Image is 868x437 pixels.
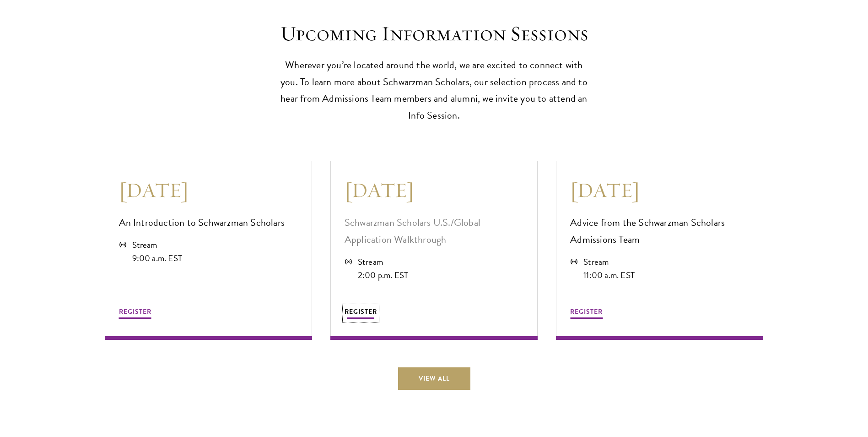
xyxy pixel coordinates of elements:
[358,268,409,282] div: 2:00 p.m. EST
[583,255,635,268] div: Stream
[556,161,763,340] a: [DATE] Advice from the Schwarzman Scholars Admissions Team Stream 11:00 a.m. EST REGISTER
[570,214,749,248] p: Advice from the Schwarzman Scholars Admissions Team
[345,307,377,317] span: REGISTER
[105,161,312,340] a: [DATE] An Introduction to Schwarzman Scholars Stream 9:00 a.m. EST REGISTER
[330,161,538,340] a: [DATE] Schwarzman Scholars U.S./Global Application Walkthrough Stream 2:00 p.m. EST REGISTER
[583,268,635,282] div: 11:00 a.m. EST
[345,306,377,320] button: REGISTER
[119,214,298,231] p: An Introduction to Schwarzman Scholars
[358,255,409,268] div: Stream
[570,307,603,317] span: REGISTER
[570,306,603,320] button: REGISTER
[119,177,298,203] h3: [DATE]
[570,177,749,203] h3: [DATE]
[345,214,523,248] p: Schwarzman Scholars U.S./Global Application Walkthrough
[345,177,523,203] h3: [DATE]
[398,367,470,389] a: View All
[119,307,151,317] span: REGISTER
[132,251,183,265] div: 9:00 a.m. EST
[119,306,151,320] button: REGISTER
[276,57,592,125] p: Wherever you’re located around the world, we are excited to connect with you. To learn more about...
[132,238,183,251] div: Stream
[276,21,592,47] h2: Upcoming Information Sessions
